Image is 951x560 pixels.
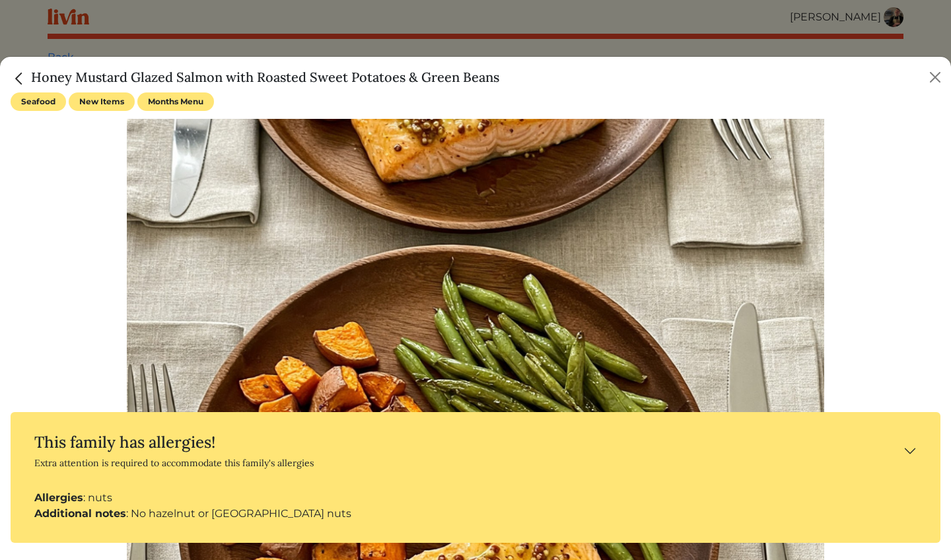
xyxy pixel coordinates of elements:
strong: Allergies [34,491,83,504]
strong: Additional notes [34,507,126,520]
button: Close [925,67,946,88]
span: Months Menu [137,92,214,111]
div: : nuts [34,490,917,506]
span: New Items [69,92,135,111]
div: : No hazelnut or [GEOGRAPHIC_DATA] nuts [34,506,917,522]
img: back_caret-0738dc900bf9763b5e5a40894073b948e17d9601fd527fca9689b06ce300169f.svg [11,70,28,87]
a: Close [11,69,31,85]
h5: Honey Mustard Glazed Salmon with Roasted Sweet Potatoes & Green Beans [11,67,499,87]
button: This family has allergies! Extra attention is required to accommodate this family's allergies [21,423,930,479]
span: Seafood [11,92,66,111]
div: Extra attention is required to accommodate this family's allergies [34,458,314,469]
h4: This family has allergies! [34,433,314,452]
